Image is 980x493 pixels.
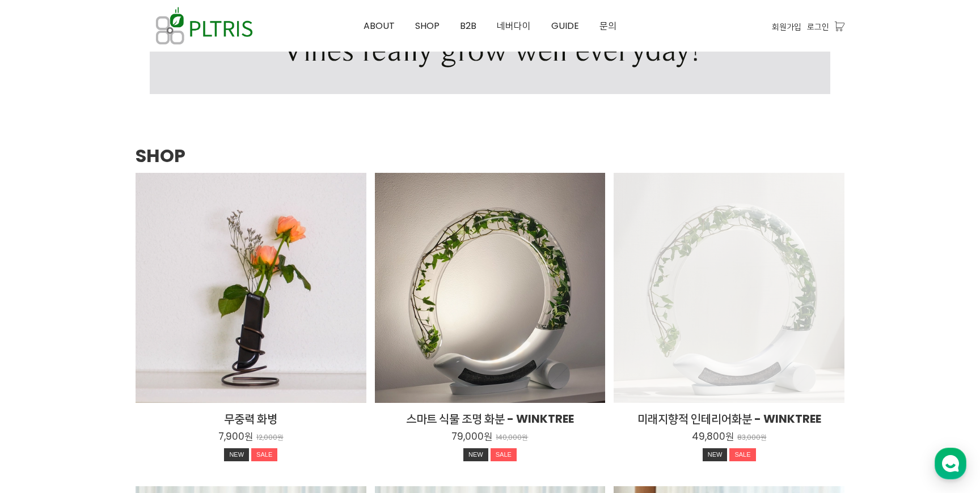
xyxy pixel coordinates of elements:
a: SHOP [405,1,450,52]
span: 대화 [104,377,117,386]
strong: SHOP [136,143,185,168]
p: 140,000원 [496,433,528,442]
a: GUIDE [541,1,589,52]
span: GUIDE [551,19,579,32]
a: 문의 [589,1,627,52]
a: ABOUT [353,1,405,52]
p: 83,000원 [737,433,767,442]
div: SALE [251,448,277,462]
h2: 스마트 식물 조명 화분 - WINKTREE [375,411,606,427]
span: 문의 [599,19,616,32]
span: 설정 [175,376,189,385]
span: 홈 [36,376,43,385]
span: 네버다이 [497,19,531,32]
a: 대화 [75,359,146,388]
div: NEW [703,448,728,462]
span: ABOUT [364,19,395,32]
a: 로그인 [807,20,829,33]
p: 12,000원 [256,433,284,442]
span: SHOP [415,19,440,32]
a: 스마트 식물 조명 화분 - WINKTREE 79,000원 140,000원 NEWSALE [375,411,606,466]
a: 회원가입 [772,20,801,33]
a: 네버다이 [487,1,541,52]
a: 무중력 화병 7,900원 12,000원 NEWSALE [136,411,366,466]
div: NEW [224,448,249,462]
a: B2B [450,1,487,52]
a: 미래지향적 인테리어화분 - WINKTREE 49,800원 83,000원 NEWSALE [614,411,844,466]
p: 79,000원 [451,430,492,443]
h2: 무중력 화병 [136,411,366,427]
div: NEW [463,448,488,462]
a: 설정 [146,359,218,388]
p: 7,900원 [218,430,253,443]
a: 홈 [3,359,75,388]
div: SALE [729,448,755,462]
span: B2B [460,19,476,32]
div: SALE [491,448,517,462]
p: 49,800원 [692,430,734,443]
h2: 미래지향적 인테리어화분 - WINKTREE [614,411,844,427]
